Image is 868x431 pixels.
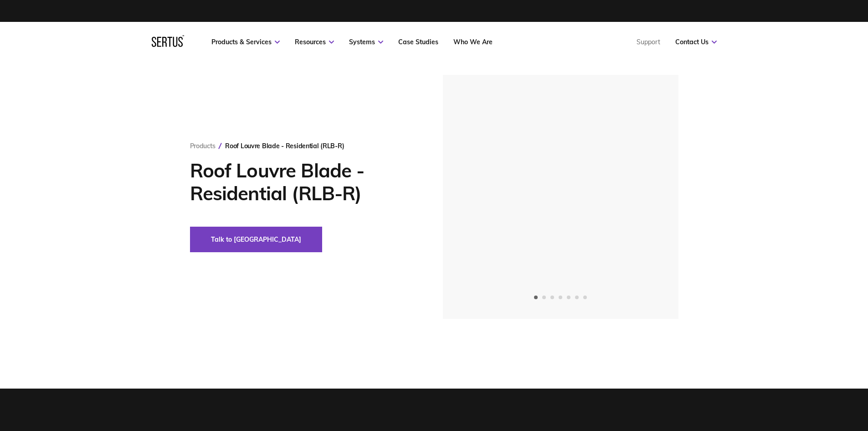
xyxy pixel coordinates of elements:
a: Products [190,142,216,150]
h1: Roof Louvre Blade - Residential (RLB-R) [190,159,416,205]
span: Go to slide 3 [550,296,554,299]
a: Who We Are [453,38,493,46]
span: Go to slide 7 [583,296,587,299]
span: Go to slide 6 [575,296,579,299]
a: Resources [295,38,334,46]
a: Case Studies [398,38,438,46]
a: Systems [349,38,383,46]
span: Go to slide 2 [542,296,546,299]
a: Products & Services [211,38,280,46]
span: Go to slide 4 [559,296,562,299]
a: Support [637,38,660,46]
span: Go to slide 5 [567,296,570,299]
a: Contact Us [675,38,717,46]
button: Talk to [GEOGRAPHIC_DATA] [190,227,322,252]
